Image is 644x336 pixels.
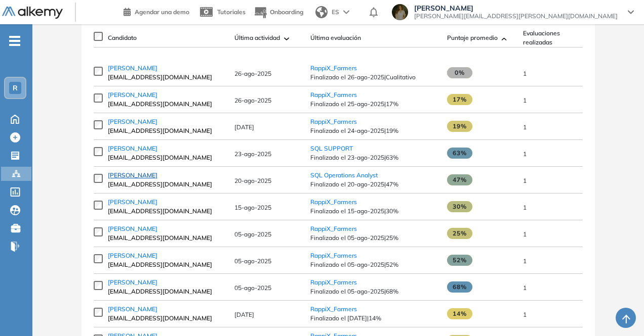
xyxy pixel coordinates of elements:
[447,148,472,159] span: 63%
[310,73,437,82] span: Finalizado el 26-ago-2025 | Cualitativo
[108,153,224,162] span: [EMAIL_ADDRESS][DOMAIN_NAME]
[108,252,157,259] span: [PERSON_NAME]
[234,204,271,211] span: 15-ago-2025
[108,117,224,126] a: [PERSON_NAME]
[447,308,472,319] span: 14%
[234,177,271,184] span: 20-ago-2025
[234,33,280,42] span: Última actividad
[414,4,618,12] span: [PERSON_NAME]
[234,257,271,265] span: 05-ago-2025
[310,207,437,216] span: Finalizado el 15-ago-2025 | 30%
[523,29,580,47] span: Evaluaciones realizadas
[108,225,157,232] span: [PERSON_NAME]
[523,97,527,104] span: 1
[234,150,271,158] span: 23-ago-2025
[310,171,378,179] span: SQL Operations Analyst
[310,180,437,189] span: Finalizado el 20-ago-2025 | 47%
[447,67,472,78] span: 0%
[108,198,157,206] span: [PERSON_NAME]
[447,174,472,185] span: 47%
[414,12,618,20] span: [PERSON_NAME][EMAIL_ADDRESS][PERSON_NAME][DOMAIN_NAME]
[234,123,254,131] span: [DATE]
[310,64,357,72] a: RappiX_Farmers
[108,171,224,180] a: [PERSON_NAME]
[447,281,472,293] span: 68%
[108,64,157,72] span: [PERSON_NAME]
[310,260,437,269] span: Finalizado el 05-ago-2025 | 52%
[523,311,527,318] span: 1
[108,73,224,82] span: [EMAIL_ADDRESS][DOMAIN_NAME]
[108,144,224,153] a: [PERSON_NAME]
[234,284,271,292] span: 05-ago-2025
[234,311,254,318] span: [DATE]
[310,118,357,125] a: RappiX_Farmers
[135,8,189,16] span: Agendar una demo
[310,153,437,162] span: Finalizado el 23-ago-2025 | 63%
[108,91,157,99] span: [PERSON_NAME]
[310,252,357,259] a: RappiX_Farmers
[310,225,357,232] a: RappiX_Farmers
[310,126,437,135] span: Finalizado el 24-ago-2025 | 19%
[2,7,63,19] img: Logo
[234,230,271,238] span: 05-ago-2025
[447,94,472,105] span: 17%
[310,233,437,243] span: Finalizado el 05-ago-2025 | 25%
[447,201,472,212] span: 30%
[108,314,224,323] span: [EMAIL_ADDRESS][DOMAIN_NAME]
[108,126,224,135] span: [EMAIL_ADDRESS][DOMAIN_NAME]
[108,278,157,286] span: [PERSON_NAME]
[447,121,472,132] span: 19%
[108,287,224,296] span: [EMAIL_ADDRESS][DOMAIN_NAME]
[108,305,157,313] span: [PERSON_NAME]
[310,145,353,152] a: SQL SUPPORT
[108,90,224,100] a: [PERSON_NAME]
[108,180,224,189] span: [EMAIL_ADDRESS][DOMAIN_NAME]
[108,118,157,125] span: [PERSON_NAME]
[9,40,20,42] i: -
[310,305,357,313] a: RappiX_Farmers
[108,224,224,233] a: [PERSON_NAME]
[310,91,357,99] a: RappiX_Farmers
[310,287,437,296] span: Finalizado el 05-ago-2025 | 68%
[343,10,349,14] img: arrow
[108,278,224,287] a: [PERSON_NAME]
[523,257,527,265] span: 1
[108,251,224,260] a: [PERSON_NAME]
[523,230,527,238] span: 1
[108,171,157,179] span: [PERSON_NAME]
[108,233,224,243] span: [EMAIL_ADDRESS][DOMAIN_NAME]
[447,255,472,266] span: 52%
[310,314,437,323] span: Finalizado el [DATE] | 14%
[124,5,189,17] a: Agendar una demo
[447,33,498,42] span: Puntaje promedio
[523,284,527,292] span: 1
[447,228,472,239] span: 25%
[234,97,271,104] span: 26-ago-2025
[523,204,527,211] span: 1
[310,278,357,286] a: RappiX_Farmers
[310,198,357,206] a: RappiX_Farmers
[108,64,224,73] a: [PERSON_NAME]
[502,37,507,40] img: [missing "en.ARROW_ALT" translation]
[254,2,303,23] button: Onboarding
[270,8,303,16] span: Onboarding
[310,33,361,42] span: Última evaluación
[108,260,224,269] span: [EMAIL_ADDRESS][DOMAIN_NAME]
[234,70,271,77] span: 26-ago-2025
[523,70,527,77] span: 1
[523,150,527,158] span: 1
[108,305,224,314] a: [PERSON_NAME]
[108,100,224,109] span: [EMAIL_ADDRESS][DOMAIN_NAME]
[284,37,289,40] img: [missing "en.ARROW_ALT" translation]
[332,8,339,17] span: ES
[310,100,437,109] span: Finalizado el 25-ago-2025 | 17%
